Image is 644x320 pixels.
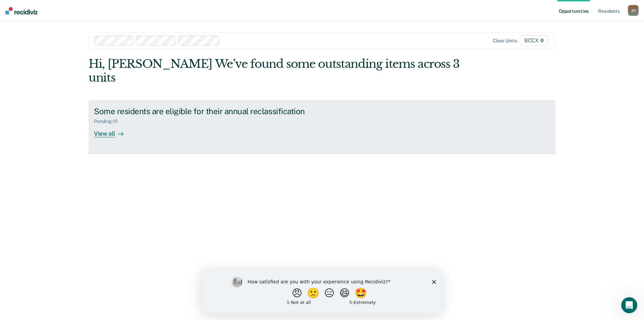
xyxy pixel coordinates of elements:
[202,270,442,313] iframe: Survey by Kim from Recidiviz
[493,38,517,44] div: Clear units
[628,5,639,16] div: J H
[94,124,131,137] div: View all
[89,57,462,85] div: Hi, [PERSON_NAME] We’ve found some outstanding items across 3 units
[94,106,329,116] div: Some residents are eligible for their annual reclassification
[94,119,123,124] div: Pending : 10
[520,35,548,46] span: BCCX
[89,101,555,154] a: Some residents are eligible for their annual reclassificationPending:10View all
[621,297,637,313] iframe: Intercom live chat
[5,7,38,14] img: Recidiviz
[628,5,639,16] button: JH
